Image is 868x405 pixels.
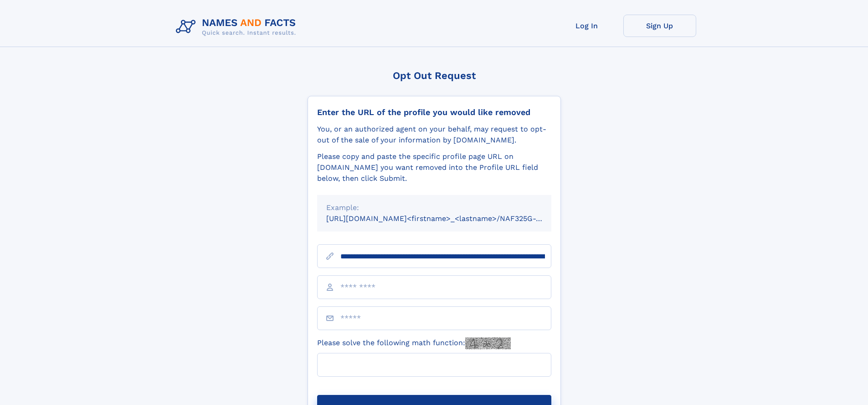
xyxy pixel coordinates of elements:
[623,15,696,37] a: Sign Up
[317,337,511,349] label: Please solve the following math function:
[326,202,542,213] div: Example:
[317,124,551,146] div: You, or an authorized agent on your behalf, may request to opt-out of the sale of your informatio...
[326,214,569,223] small: [URL][DOMAIN_NAME]<firstname>_<lastname>/NAF325G-xxxxxxxx
[308,70,561,81] div: Opt Out Request
[550,15,623,37] a: Log In
[172,15,303,39] img: Logo Names and Facts
[317,151,551,184] div: Please copy and paste the specific profile page URL on [DOMAIN_NAME] you want removed into the Pr...
[317,107,551,117] div: Enter the URL of the profile you would like removed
